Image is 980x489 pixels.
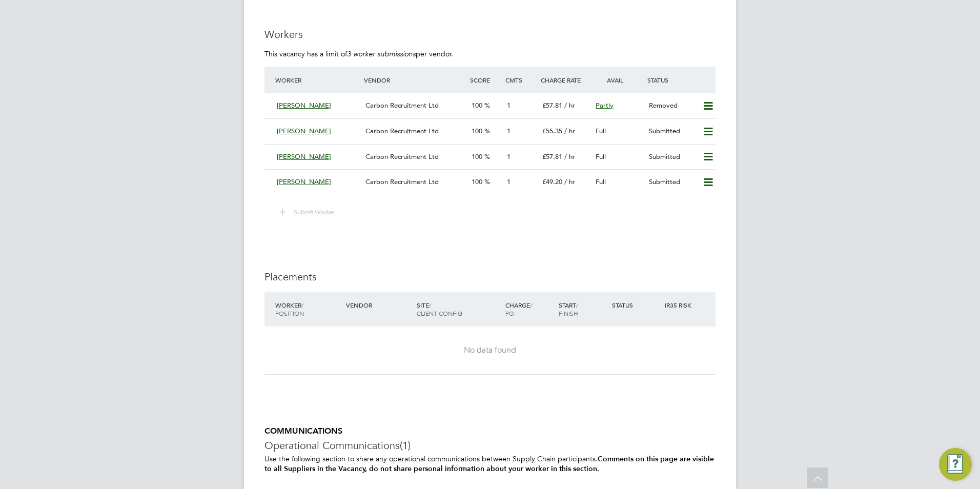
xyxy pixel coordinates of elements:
span: £57.81 [542,152,562,161]
div: Submitted [645,149,698,166]
button: Submit Worker [272,206,343,219]
div: Vendor [343,296,414,314]
span: £57.81 [542,101,562,110]
span: 100 [472,127,482,135]
div: Start [556,296,609,322]
span: / Position [275,301,304,317]
span: [PERSON_NAME] [277,152,331,161]
div: Submitted [645,174,698,191]
span: Full [596,127,606,135]
span: Full [596,152,606,161]
span: [PERSON_NAME] [277,177,331,186]
em: 3 worker submissions [347,49,416,58]
div: Charge Rate [538,71,591,89]
span: / PO [505,301,532,317]
span: (1) [400,439,411,452]
span: 1 [507,101,511,110]
div: No data found [275,345,705,356]
div: Vendor [361,71,467,89]
div: Score [467,71,503,89]
div: Cmts [503,71,538,89]
p: This vacancy has a limit of per vendor. [264,49,716,58]
span: Submit Worker [294,208,335,216]
span: Carbon Recruitment Ltd [365,127,439,135]
span: 100 [472,101,482,110]
span: Partly [596,101,614,110]
span: 100 [472,152,482,161]
div: Submitted [645,123,698,140]
div: Charge [503,296,556,322]
h3: Operational Communications [264,439,716,452]
span: 100 [472,177,482,186]
span: £49.20 [542,177,562,186]
span: 1 [507,177,511,186]
div: IR35 Risk [662,296,698,314]
div: Site [414,296,503,322]
span: Full [596,177,606,186]
span: Carbon Recruitment Ltd [365,152,439,161]
div: Avail [591,71,645,89]
span: Carbon Recruitment Ltd [365,177,439,186]
span: £55.35 [542,127,562,135]
span: Carbon Recruitment Ltd [365,101,439,110]
div: Status [609,296,663,314]
span: [PERSON_NAME] [277,127,331,135]
span: / Finish [559,301,578,317]
span: / hr [564,101,575,110]
span: / Client Config [417,301,462,317]
div: Worker [273,71,361,89]
span: / hr [564,152,575,161]
h3: Workers [264,28,716,41]
div: Removed [645,97,698,114]
div: Worker [273,296,343,322]
span: / hr [564,177,575,186]
p: Use the following section to share any operational communications between Supply Chain participants. [264,454,716,474]
b: Comments on this page are visible to all Suppliers in the Vacancy, do not share personal informat... [264,455,714,473]
span: [PERSON_NAME] [277,101,331,110]
span: 1 [507,127,511,135]
span: 1 [507,152,511,161]
h5: COMMUNICATIONS [264,426,716,437]
div: Status [645,71,716,89]
button: Engage Resource Center [939,448,972,481]
span: / hr [564,127,575,135]
h3: Placements [264,270,716,283]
